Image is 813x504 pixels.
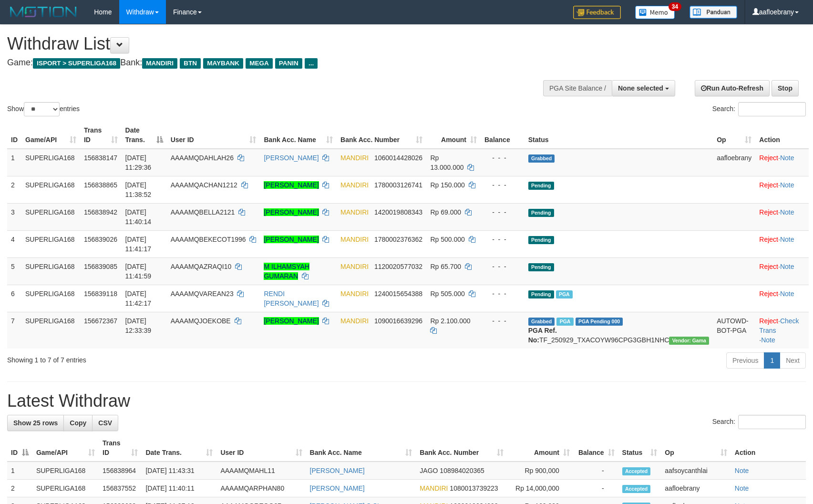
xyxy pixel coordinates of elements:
[264,290,319,307] a: RENDI [PERSON_NAME]
[430,236,464,243] span: Rp 500.000
[755,203,809,230] td: ·
[618,84,663,92] span: None selected
[759,317,799,334] a: Check Trans
[430,317,470,325] span: Rp 2.100.000
[420,484,448,492] span: MANDIRI
[780,181,794,189] a: Note
[484,153,521,163] div: - - -
[340,236,369,243] span: MANDIRI
[7,5,80,19] img: MOTION_logo.png
[216,480,306,497] td: AAAAMQARPHAN80
[7,34,533,53] h1: Withdraw List
[171,290,234,298] span: AAAAMQVAREAN23
[171,181,237,189] span: AAAAMQACHAN1212
[661,434,731,462] th: Op: activate to sort column ascending
[7,285,21,312] td: 6
[264,236,319,243] a: [PERSON_NAME]
[21,176,80,203] td: SUPERLIGA168
[142,462,216,480] td: [DATE] 11:43:31
[484,262,521,271] div: - - -
[759,290,778,298] a: Reject
[125,263,152,280] span: [DATE] 11:41:59
[264,154,319,162] a: [PERSON_NAME]
[264,317,319,325] a: [PERSON_NAME]
[70,419,86,427] span: Copy
[7,351,331,365] div: Showing 1 to 7 of 7 entries
[755,122,809,149] th: Action
[260,122,337,149] th: Bank Acc. Name: activate to sort column ascending
[484,180,521,190] div: - - -
[669,2,681,11] span: 34
[99,462,142,480] td: 156838964
[735,467,749,474] a: Note
[340,181,369,189] span: MANDIRI
[780,208,794,216] a: Note
[622,485,651,493] span: Accepted
[32,462,99,480] td: SUPERLIGA168
[171,208,235,216] span: AAAAMQBELLA2121
[618,434,661,462] th: Status: activate to sort column ascending
[755,149,809,176] td: ·
[764,352,780,369] a: 1
[21,203,80,230] td: SUPERLIGA168
[440,467,484,474] span: Copy 108984020365 to clipboard
[780,263,794,270] a: Note
[780,290,794,298] a: Note
[246,58,273,69] span: MEGA
[726,352,764,369] a: Previous
[84,154,117,162] span: 156838147
[7,480,32,497] td: 2
[171,154,234,162] span: AAAAMQDAHLAH26
[7,149,21,176] td: 1
[759,236,778,243] a: Reject
[7,176,21,203] td: 2
[125,236,152,253] span: [DATE] 11:41:17
[98,419,112,427] span: CSV
[738,102,806,116] input: Search:
[430,181,464,189] span: Rp 150.000
[612,80,675,96] button: None selected
[374,208,422,216] span: Copy 1420019808343 to clipboard
[507,480,574,497] td: Rp 14,000,000
[761,336,775,344] a: Note
[21,122,80,149] th: Game/API: activate to sort column ascending
[7,230,21,257] td: 4
[142,480,216,497] td: [DATE] 11:40:11
[484,235,521,244] div: - - -
[13,419,58,427] span: Show 25 rows
[306,434,416,462] th: Bank Acc. Name: activate to sort column ascending
[528,154,555,163] span: Grabbed
[780,154,794,162] a: Note
[713,149,755,176] td: aafloebrany
[669,337,709,345] span: Vendor URL: https://trx31.1velocity.biz
[340,317,369,325] span: MANDIRI
[7,391,806,411] h1: Latest Withdraw
[7,462,32,480] td: 1
[340,290,369,298] span: MANDIRI
[430,208,461,216] span: Rp 69.000
[84,317,117,325] span: 156672367
[84,208,117,216] span: 156838942
[556,290,573,298] span: Marked by aafsoycanthlai
[735,484,749,492] a: Note
[755,257,809,285] td: ·
[507,462,574,480] td: Rp 900,000
[635,6,675,19] img: Button%20Memo.svg
[92,415,118,431] a: CSV
[528,209,554,217] span: Pending
[556,318,573,326] span: Marked by aafsengchandara
[374,154,422,162] span: Copy 1060014428026 to clipboard
[84,236,117,243] span: 156839026
[484,207,521,217] div: - - -
[125,208,152,226] span: [DATE] 11:40:14
[759,208,778,216] a: Reject
[374,290,422,298] span: Copy 1240015654388 to clipboard
[426,122,481,149] th: Amount: activate to sort column ascending
[125,290,152,307] span: [DATE] 11:42:17
[125,317,152,334] span: [DATE] 12:33:39
[21,312,80,349] td: SUPERLIGA168
[738,415,806,429] input: Search:
[21,149,80,176] td: SUPERLIGA168
[216,462,306,480] td: AAAAMQMAHL11
[780,352,806,369] a: Next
